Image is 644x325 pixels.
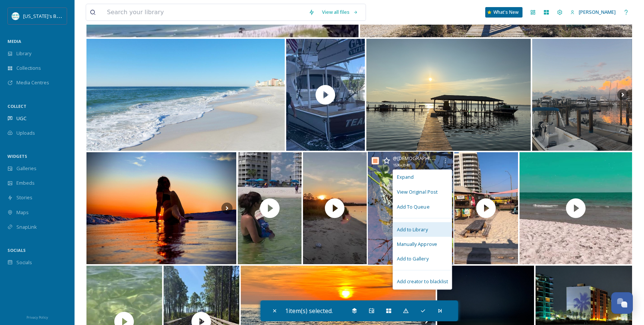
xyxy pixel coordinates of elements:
[86,152,236,264] img: sandy&salty sunset 🌅 #gulfshores
[566,5,619,19] a: [PERSON_NAME]
[397,188,438,196] span: View Original Post
[12,12,19,20] img: download.png
[397,226,428,233] span: Add to Library
[16,50,31,57] span: Library
[452,152,520,264] img: thumbnail
[16,179,35,187] span: Embeds
[397,241,437,248] span: Manually Approve
[397,278,448,285] span: Add creator to blacklist
[16,165,37,172] span: Galleries
[392,163,409,168] span: 1536 x 2048
[7,38,21,44] span: MEDIA
[485,7,523,18] a: What's New
[7,247,26,253] span: SOCIALS
[86,39,285,151] img: 🌴☀️ Who’s ready for the beach? Our new nonstop flight to Gulf Shores takes off this Friday! If yo...
[397,256,429,263] span: Add to Gallery
[611,292,633,314] button: Open Chat
[7,153,27,159] span: WIDGETS
[16,259,32,266] span: Socials
[368,152,453,265] img: Day 2️⃣ #ouradventures #gulfshores #beachlife #anchorsdowntravel
[16,209,29,216] span: Maps
[16,224,37,231] span: SnapLink
[103,4,305,21] input: Search your library
[16,194,32,201] span: Stories
[579,9,616,15] span: [PERSON_NAME]
[318,5,362,19] a: View all files
[236,152,303,264] img: thumbnail
[397,174,414,181] span: Expand
[520,152,632,264] img: thumbnail
[301,152,368,264] img: thumbnail
[366,39,531,151] img: Soak in the scenery on Perdido Bay 🌅 #KOAViews #BayLiving #GulfShores #GulfShoresAL #BaldwinCount...
[23,12,73,19] span: [US_STATE]'s Beaches
[286,39,365,151] img: thumbnail
[397,203,430,210] span: Add To Queue
[26,315,48,320] span: Privacy Policy
[16,129,35,137] span: Uploads
[532,39,632,151] img: bayside. #orangebeachalabama #bayside #sunset
[7,103,26,109] span: COLLECT
[16,115,26,122] span: UGC
[16,65,41,72] span: Collections
[16,79,49,86] span: Media Centres
[392,154,448,162] span: @ [DEMOGRAPHIC_DATA]
[26,312,48,321] a: Privacy Policy
[285,306,333,315] span: 1 item(s) selected.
